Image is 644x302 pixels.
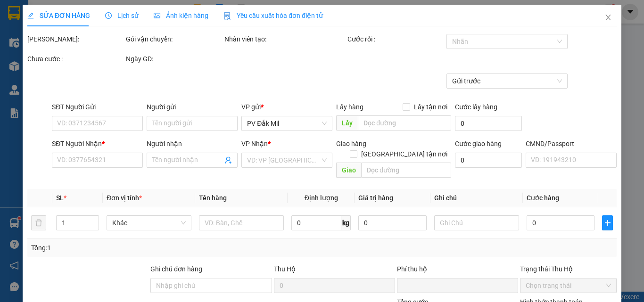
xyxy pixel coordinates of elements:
[454,140,501,147] label: Cước giao hàng
[410,102,451,112] span: Lấy tận nơi
[361,163,451,178] input: Dọc đường
[247,116,327,131] span: PV Đắk Mil
[112,216,186,230] span: Khác
[241,102,332,112] div: VP gửi
[199,194,227,202] span: Tên hàng
[454,153,522,168] input: Cước giao hàng
[31,243,249,253] div: Tổng: 1
[341,215,351,230] span: kg
[347,34,444,44] div: Cước rồi :
[595,5,621,31] button: Close
[27,54,124,64] div: Chưa cước :
[56,194,64,202] span: SL
[304,194,338,202] span: Định lượng
[154,12,208,19] span: Ảnh kiện hàng
[454,103,497,111] label: Cước lấy hàng
[241,140,268,147] span: VP Nhận
[147,102,238,112] div: Người gửi
[126,34,223,44] div: Gói vận chuyển:
[603,219,612,227] span: plus
[150,265,202,273] label: Ghi chú đơn hàng
[527,194,559,202] span: Cước hàng
[107,194,142,202] span: Đơn vị tính
[336,103,363,111] span: Lấy hàng
[397,264,518,278] div: Phí thu hộ
[27,12,90,19] span: SỬA ĐƠN HÀNG
[224,34,346,44] div: Nhân viên tạo:
[52,139,143,149] div: SĐT Người Nhận
[199,215,284,230] input: VD: Bàn, Ghế
[223,12,231,20] img: icon
[336,163,361,178] span: Giao
[336,140,366,147] span: Giao hàng
[105,12,139,19] span: Lịch sử
[604,14,612,21] span: close
[52,102,143,112] div: SĐT Người Gửi
[150,278,272,293] input: Ghi chú đơn hàng
[27,12,34,19] span: edit
[430,189,523,207] th: Ghi chú
[223,12,323,19] span: Yêu cầu xuất hóa đơn điện tử
[526,139,617,149] div: CMND/Passport
[273,265,295,273] span: Thu Hộ
[105,12,112,19] span: clock-circle
[147,139,238,149] div: Người nhận
[126,54,223,64] div: Ngày GD:
[31,215,46,230] button: delete
[357,149,451,159] span: [GEOGRAPHIC_DATA] tận nơi
[154,12,160,19] span: picture
[452,74,561,88] span: Gửi trước
[434,215,519,230] input: Ghi Chú
[27,34,124,44] div: [PERSON_NAME]:
[336,115,358,131] span: Lấy
[454,116,522,131] input: Cước lấy hàng
[224,156,232,164] span: user-add
[358,194,393,202] span: Giá trị hàng
[520,264,617,274] div: Trạng thái Thu Hộ
[526,278,611,293] span: Chọn trạng thái
[602,215,613,230] button: plus
[358,115,451,131] input: Dọc đường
